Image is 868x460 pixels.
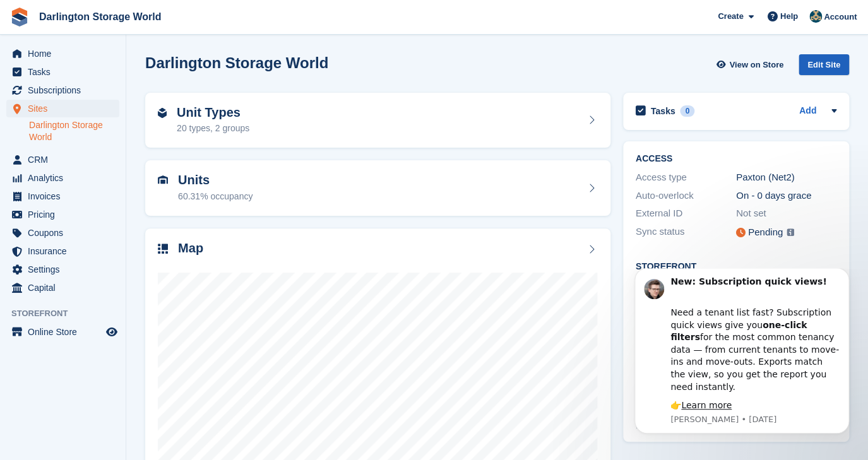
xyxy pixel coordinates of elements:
h2: Map [178,241,203,256]
img: unit-icn-7be61d7bf1b0ce9d3e12c5938cc71ed9869f7b940bace4675aadf7bd6d80202e.svg [158,175,168,184]
h2: ACCESS [636,154,836,164]
div: Pending [748,225,783,240]
span: View on Store [729,59,783,71]
div: Edit Site [799,54,849,75]
a: menu [6,261,119,278]
a: menu [6,187,119,205]
div: 20 types, 2 groups [177,122,249,135]
a: menu [6,169,119,187]
span: Tasks [28,63,104,81]
a: Darlington Storage World [29,119,119,143]
div: External ID [636,206,736,221]
a: menu [6,45,119,62]
h2: Tasks [651,105,675,117]
a: Preview store [104,324,119,339]
span: Storefront [11,307,126,320]
a: View on Store [715,54,788,75]
span: Coupons [28,224,104,242]
span: Analytics [28,169,104,187]
a: menu [6,63,119,81]
div: Auto-overlock [636,189,736,203]
iframe: Intercom notifications message [615,268,868,441]
div: 0 [680,105,694,117]
span: Invoices [28,187,104,205]
img: unit-type-icn-2b2737a686de81e16bb02015468b77c625bbabd49415b5ef34ead5e3b44a266d.svg [158,108,167,118]
a: Add [799,104,816,119]
img: Jake Doyle [809,10,822,23]
span: Capital [28,279,104,297]
span: Settings [28,261,104,278]
img: Profile image for Steven [28,11,49,31]
span: Insurance [28,242,104,260]
span: Help [780,10,798,23]
a: menu [6,279,119,297]
a: Unit Types 20 types, 2 groups [145,93,610,148]
a: menu [6,224,119,242]
div: 60.31% occupancy [178,190,253,203]
div: Need a tenant list fast? Subscription quick views give you for the most common tenancy data — fro... [55,26,224,125]
h2: Darlington Storage World [145,54,328,71]
a: Edit Site [799,54,849,80]
div: Not set [736,206,836,221]
h2: Storefront [636,262,836,272]
img: stora-icon-8386f47178a22dfd0bd8f6a31ec36ba5ce8667c1dd55bd0f319d3a0aa187defe.svg [10,8,29,27]
div: On - 0 days grace [736,189,836,203]
a: menu [6,81,119,99]
div: Access type [636,170,736,185]
a: Units 60.31% occupancy [145,160,610,216]
a: menu [6,151,119,168]
div: Message content [55,8,224,144]
div: Sync status [636,225,736,240]
span: Pricing [28,206,104,223]
span: Account [824,11,857,23]
a: menu [6,323,119,341]
div: 👉 [55,131,224,144]
span: Home [28,45,104,62]
img: map-icn-33ee37083ee616e46c38cad1a60f524a97daa1e2b2c8c0bc3eb3415660979fc1.svg [158,244,168,254]
a: menu [6,242,119,260]
a: Learn more [66,132,116,142]
span: CRM [28,151,104,168]
a: menu [6,100,119,117]
div: Paxton (Net2) [736,170,836,185]
span: Sites [28,100,104,117]
img: icon-info-grey-7440780725fd019a000dd9b08b2336e03edf1995a4989e88bcd33f0948082b44.svg [787,228,794,236]
a: menu [6,206,119,223]
p: Message from Steven, sent 2d ago [55,146,224,157]
h2: Unit Types [177,105,249,120]
b: New: Subscription quick views! [55,8,211,18]
span: Online Store [28,323,104,341]
h2: Units [178,173,253,187]
a: Darlington Storage World [34,6,166,27]
span: Create [718,10,743,23]
span: Subscriptions [28,81,104,99]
